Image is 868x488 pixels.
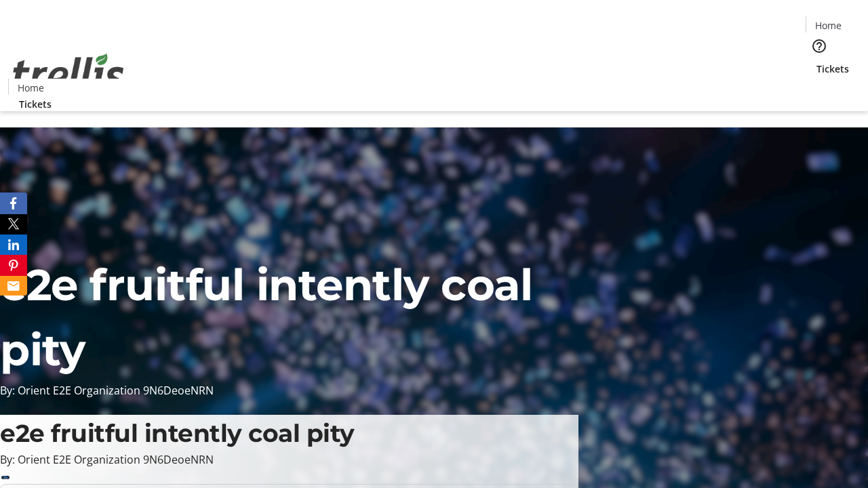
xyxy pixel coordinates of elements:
[9,81,52,95] a: Home
[806,76,833,103] button: Cart
[18,81,44,95] span: Home
[806,33,833,60] button: Help
[806,62,860,76] a: Tickets
[806,18,850,33] a: Home
[816,62,849,76] span: Tickets
[8,39,129,106] img: Orient E2E Organization 9N6DeoeNRN's Logo
[19,97,52,111] span: Tickets
[815,18,842,33] span: Home
[8,97,62,111] a: Tickets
